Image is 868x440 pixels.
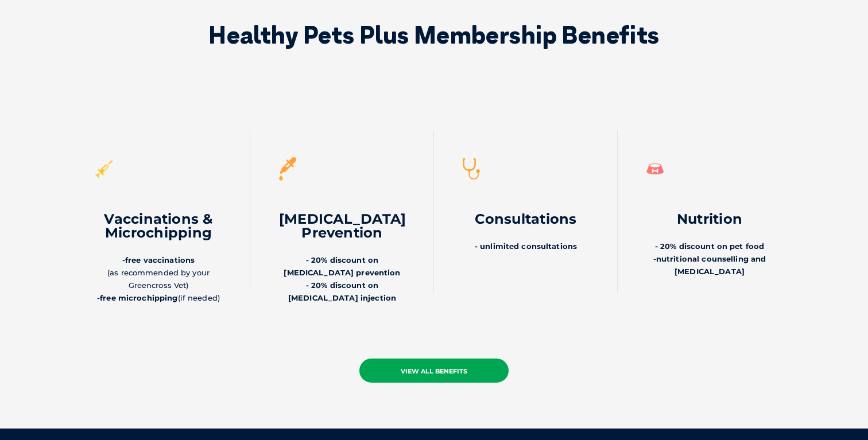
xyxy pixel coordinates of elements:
[125,255,195,264] strong: free vaccinations
[646,212,773,226] h4: Nutrition
[463,212,589,226] h4: Consultations
[95,254,222,291] li: (as recommended by your Greencross Vet)
[656,254,766,276] strong: nutritional counselling and [MEDICAL_DATA]
[284,255,400,277] strong: 20% discount on [MEDICAL_DATA] prevention
[95,291,222,304] li: (if needed)
[95,212,222,240] h4: Vaccinations & Microchipping
[660,242,764,251] b: 20% discount on pet food
[288,281,396,302] strong: 20% discount on [MEDICAL_DATA] injection
[100,293,177,302] strong: free microchipping
[67,23,801,47] h2: Healthy Pets Plus Membership Benefits
[359,359,509,383] a: view all benefits
[480,242,577,251] strong: unlimited consultations
[279,212,405,240] h4: [MEDICAL_DATA] Prevention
